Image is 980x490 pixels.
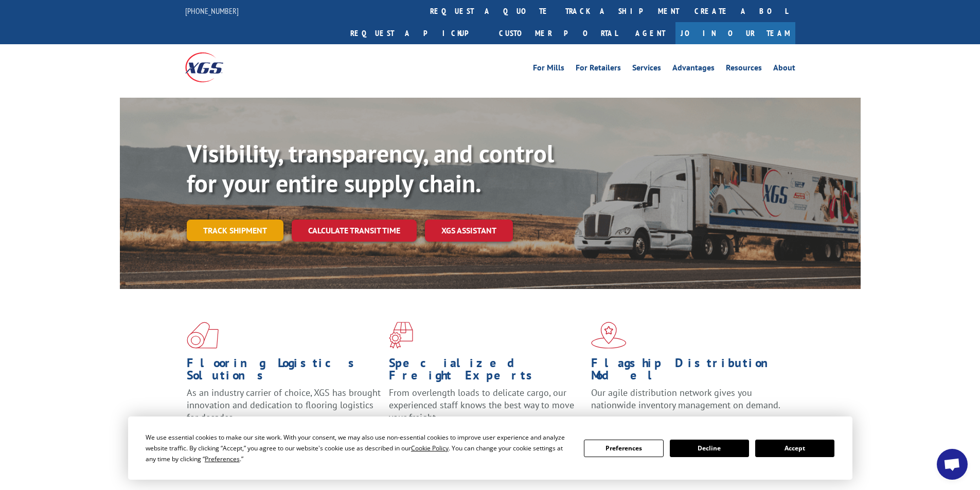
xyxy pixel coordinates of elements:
a: For Retailers [576,64,621,75]
b: Visibility, transparency, and control for your entire supply chain. [187,137,554,199]
a: XGS ASSISTANT [425,220,513,242]
a: [PHONE_NUMBER] [185,6,239,16]
a: Request a pickup [343,22,491,44]
p: From overlength loads to delicate cargo, our experienced staff knows the best way to move your fr... [389,387,583,432]
span: Our agile distribution network gives you nationwide inventory management on demand. [591,387,780,411]
a: About [773,64,795,75]
button: Preferences [584,440,663,457]
a: Services [632,64,661,75]
a: Advantages [672,64,715,75]
a: Customer Portal [491,22,625,44]
a: For Mills [533,64,564,75]
a: Track shipment [187,220,283,241]
h1: Flagship Distribution Model [591,357,786,387]
span: Cookie Policy [411,444,449,452]
img: xgs-icon-focused-on-flooring-red [389,322,413,349]
img: xgs-icon-total-supply-chain-intelligence-red [187,322,219,349]
img: xgs-icon-flagship-distribution-model-red [591,322,627,349]
a: Agent [625,22,675,44]
a: Calculate transit time [292,220,417,242]
button: Accept [755,440,834,457]
button: Decline [670,440,749,457]
a: Join Our Team [675,22,795,44]
a: Resources [726,64,762,75]
h1: Flooring Logistics Solutions [187,357,381,387]
div: Open chat [937,449,968,480]
h1: Specialized Freight Experts [389,357,583,387]
div: Cookie Consent Prompt [128,416,852,480]
div: We use essential cookies to make our site work. With your consent, we may also use non-essential ... [146,432,572,464]
span: Preferences [205,455,240,463]
span: As an industry carrier of choice, XGS has brought innovation and dedication to flooring logistics... [187,387,381,423]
